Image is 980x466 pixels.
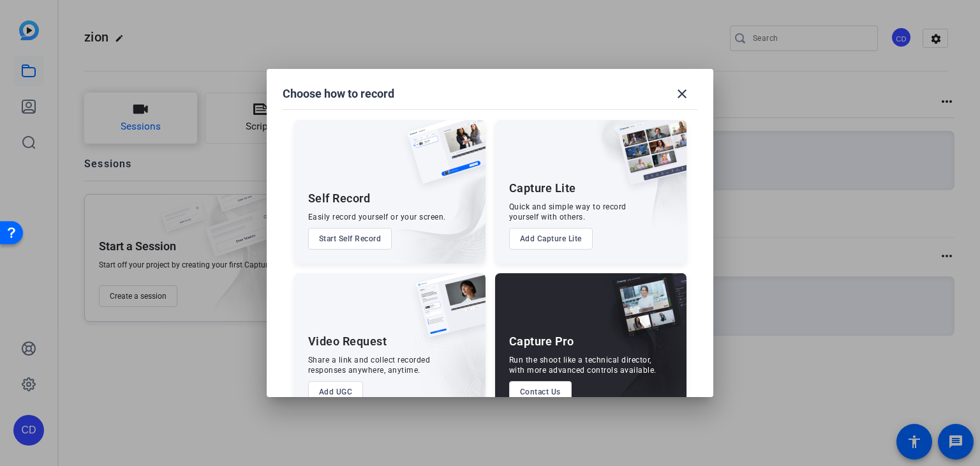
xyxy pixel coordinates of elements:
button: Add UGC [308,381,364,403]
div: Run the shoot like a technical director, with more advanced controls available. [509,355,657,375]
mat-icon: close [674,86,690,101]
div: Quick and simple way to record yourself with others. [509,202,627,222]
button: Contact Us [509,381,572,403]
button: Add Capture Lite [509,228,593,250]
div: Self Record [308,191,371,206]
div: Capture Lite [509,181,576,196]
img: self-record.png [397,120,486,197]
button: Start Self Record [308,228,392,250]
img: capture-lite.png [607,120,687,198]
div: Easily record yourself or your screen. [308,212,446,222]
h1: Choose how to record [283,86,394,101]
img: capture-pro.png [602,273,687,351]
div: Share a link and collect recorded responses anywhere, anytime. [308,355,431,375]
img: embarkstudio-self-record.png [375,147,486,264]
img: embarkstudio-ugc-content.png [412,313,486,417]
div: Capture Pro [509,334,574,349]
img: ugc-content.png [406,273,486,350]
img: embarkstudio-capture-pro.png [592,289,687,417]
div: Video Request [308,334,387,349]
img: embarkstudio-capture-lite.png [572,120,687,248]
